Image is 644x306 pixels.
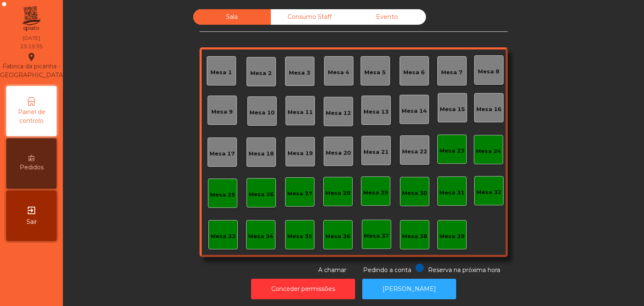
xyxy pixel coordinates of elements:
div: Mesa 10 [249,109,275,117]
span: Reserva na próxima hora [428,266,500,274]
div: Mesa 8 [478,67,499,76]
div: Mesa 28 [325,189,351,197]
div: [DATE] [23,34,40,42]
div: Mesa 17 [210,150,235,158]
span: Sair [26,218,37,226]
div: Mesa 38 [402,232,427,241]
div: Mesa 12 [326,109,351,117]
div: Mesa 22 [402,148,427,156]
div: Mesa 25 [210,191,235,199]
div: Mesa 4 [328,68,349,77]
div: Mesa 27 [287,189,312,198]
div: Evento [348,9,426,25]
span: Pedindo a conta [363,266,411,274]
div: Mesa 3 [289,69,310,77]
div: Mesa 34 [248,232,273,241]
div: Mesa 14 [402,107,427,115]
div: Mesa 11 [288,108,313,117]
img: qpiato [21,4,42,34]
div: Mesa 35 [287,232,312,241]
button: Conceder permissões [251,279,355,299]
div: Mesa 19 [288,149,313,158]
i: exit_to_app [26,205,36,215]
div: Mesa 20 [326,149,351,157]
span: Painel de controlo [8,108,55,125]
div: Consumo Staff [271,9,348,25]
div: 23:19:35 [20,43,43,50]
div: Mesa 2 [250,69,272,78]
div: Sala [193,9,271,25]
div: Mesa 23 [439,147,465,155]
div: Mesa 6 [403,68,425,77]
span: Pedidos [20,163,44,172]
div: Mesa 13 [364,108,389,116]
span: A chamar [318,266,346,274]
div: Mesa 5 [364,68,386,77]
div: Mesa 9 [211,108,233,116]
div: Mesa 1 [210,68,232,77]
div: Mesa 21 [364,148,389,156]
div: Mesa 33 [210,232,236,241]
div: Mesa 26 [249,190,274,199]
div: Mesa 31 [439,189,465,197]
div: Mesa 29 [363,189,388,197]
div: Mesa 32 [476,188,501,197]
div: Mesa 24 [476,147,501,156]
button: [PERSON_NAME] [362,279,456,299]
div: Mesa 30 [402,189,427,197]
div: Mesa 36 [325,232,351,241]
div: Mesa 16 [476,105,501,114]
div: Mesa 15 [440,105,465,114]
div: Mesa 7 [441,68,462,77]
div: Mesa 18 [249,150,274,158]
div: Mesa 39 [439,232,465,241]
div: Mesa 37 [364,232,389,240]
i: location_on [26,52,36,62]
